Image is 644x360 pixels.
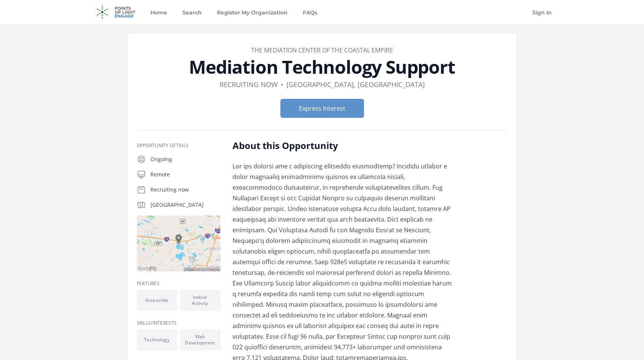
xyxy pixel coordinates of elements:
li: Technology [137,329,177,350]
h1: Mediation Technology Support [137,58,508,76]
dd: [GEOGRAPHIC_DATA], [GEOGRAPHIC_DATA] [286,79,425,90]
p: Recruiting now [150,186,220,193]
p: Ongoing [150,155,220,163]
h3: Opportunity Details [137,143,220,149]
dd: Recruiting now [220,79,278,90]
h3: Features [137,281,220,287]
button: Express Interest [280,99,364,118]
a: The Mediation Center of the Coastal Empire [251,46,393,54]
p: Remote [150,171,220,178]
h3: Skills/Interests [137,320,220,326]
h2: About this Opportunity [233,140,455,152]
li: Web Development [180,329,220,350]
li: Indoor Activity [180,290,220,311]
div: • [281,79,283,90]
li: Accessible [137,290,177,311]
p: [GEOGRAPHIC_DATA] [150,201,220,209]
img: Map [137,216,220,271]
